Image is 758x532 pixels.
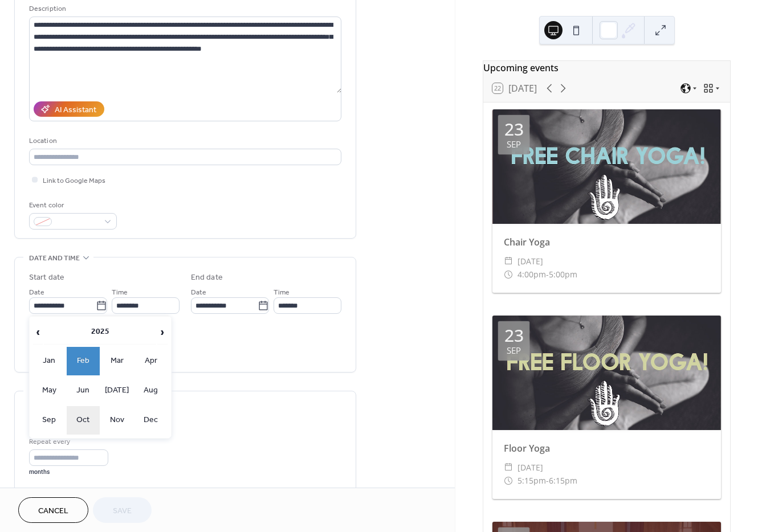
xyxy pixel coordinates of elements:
span: 4:00pm [517,268,546,281]
td: Feb [67,347,100,375]
button: Cancel [18,497,88,523]
span: Date [191,287,206,298]
span: [DATE] [517,461,543,474]
div: months [29,468,108,476]
span: Date and time [29,252,80,264]
td: Mar [101,347,134,375]
div: Chair Yoga [492,235,721,249]
div: ​ [504,268,513,281]
div: ​ [504,474,513,488]
div: Event color [29,199,115,211]
td: Aug [135,377,168,405]
td: Apr [135,347,168,375]
span: Date [29,287,44,298]
th: 2025 [44,320,156,345]
span: Time [274,287,290,298]
span: Link to Google Maps [43,175,105,187]
button: AI Assistant [34,101,104,117]
span: - [546,268,549,281]
div: Start date [29,272,64,284]
div: Sep [507,140,521,149]
span: [DATE] [517,255,543,268]
td: Oct [67,406,100,435]
td: Sep [33,406,66,435]
span: Cancel [38,505,68,517]
div: End date [191,272,223,284]
div: Description [29,3,339,15]
span: ‹ [34,321,43,343]
div: Location [29,135,339,147]
span: › [158,321,167,343]
span: 5:00pm [549,268,577,281]
div: ​ [504,461,513,474]
div: Upcoming events [483,61,730,75]
div: 23 [504,327,524,344]
td: [DATE] [101,377,134,405]
div: 23 [504,121,524,138]
span: - [546,474,549,488]
div: Sep [507,346,521,355]
span: 5:15pm [517,474,546,488]
td: Dec [135,406,168,435]
td: Nov [101,406,134,435]
div: ​ [504,255,513,268]
span: 6:15pm [549,474,577,488]
span: Time [112,287,128,298]
td: Jan [33,347,66,375]
div: AI Assistant [55,104,96,116]
td: Jun [67,377,100,405]
div: Repeat every [29,436,106,448]
div: Floor Yoga [492,441,721,455]
td: May [33,377,66,405]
